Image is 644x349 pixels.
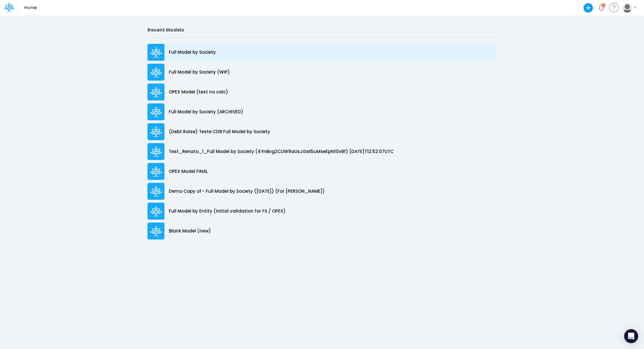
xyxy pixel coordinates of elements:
[147,82,497,102] a: OPEX Model (test no calc)
[169,89,228,96] p: OPEX Model (test no calc)
[147,62,497,82] a: Full Model by Society (WIP)
[147,122,497,142] a: (Debt Raise) Teste CDB Full Model by Society
[169,208,286,215] p: Full Model by Entity (initial validation for FS / OPEX)
[603,4,604,6] div: 3 unread items
[169,168,208,175] p: OPEX Model FINAL
[169,129,270,135] p: (Debt Raise) Teste CDB Full Model by Society
[147,181,497,201] a: Demo Copy of - Full Model by Society ([DATE]) (For [PERSON_NAME])
[169,228,211,235] p: Blank Model (new)
[147,27,497,33] h2: Recent Models
[169,69,230,76] p: Full Model by Society (WIP)
[598,4,605,11] a: Notifications
[169,188,325,195] p: Demo Copy of - Full Model by Society ([DATE]) (For [PERSON_NAME])
[147,201,497,221] a: Full Model by Entity (initial validation for FS / OPEX)
[169,109,243,115] p: Full Model by Society (ARCHIVED)
[147,162,497,181] a: OPEX Model FINAL
[147,221,497,241] a: Blank Model (new)
[147,42,497,62] a: Full Model by Society
[169,49,216,56] p: Full Model by Society
[147,142,497,162] a: Test_Renato_1_Full Model by Society (4YnBvg2CUW9aUsJGxII5uMseEpNf0vBf) [DATE]T12:52:07UTC
[147,102,497,122] a: Full Model by Society (ARCHIVED)
[624,329,638,343] div: Open Intercom Messenger
[169,148,394,155] p: Test_Renato_1_Full Model by Society (4YnBvg2CUW9aUsJGxII5uMseEpNf0vBf) [DATE]T12:52:07UTC
[24,5,37,11] p: Home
